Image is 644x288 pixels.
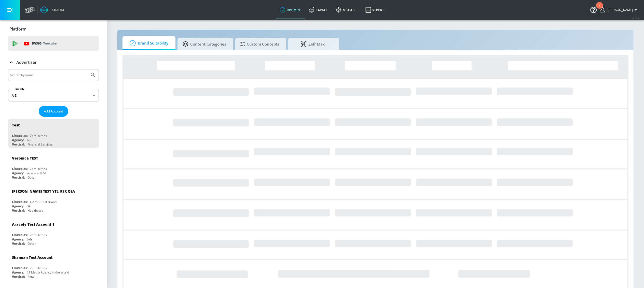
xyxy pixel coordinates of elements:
[10,72,87,78] input: Search by name
[8,218,99,247] div: Aracely Test Account 1Linked as:Zefr DemosAgency:ZefrVertical:Other
[12,134,28,138] div: Linked as:
[632,17,639,20] span: v 4.25.4
[8,251,99,280] div: Shannan Test AccountLinked as:Zefr DemosAgency:#1 Media Agency in the WorldVertical:Retail
[12,167,28,171] div: Linked as:
[128,37,168,49] span: Brand Suitability
[32,41,57,46] p: DV360:
[8,119,99,148] div: TestLinked as:Zefr DemosAgency:TestVertical:Financial Services
[12,237,24,241] div: Agency:
[26,204,31,208] div: QA
[28,175,36,180] div: Other
[8,55,99,69] div: Advertiser
[28,142,53,147] div: Financial Services
[600,7,639,13] button: [PERSON_NAME]
[40,6,64,14] a: Atrium
[8,152,99,181] div: Veronica TESTLinked as:Zefr DemosAgency:veronica TESTVertical:Other
[586,3,601,17] button: Open Resource Center, 2 new notifications
[12,138,24,142] div: Agency:
[183,38,226,50] span: Content Categories
[12,200,28,204] div: Linked as:
[39,106,68,117] button: Add Account
[30,266,47,270] div: Zefr Demos
[30,134,47,138] div: Zefr Demos
[28,241,36,246] div: Other
[16,60,37,65] p: Advertiser
[8,89,99,102] div: A-Z
[8,185,99,214] div: [PERSON_NAME] TEST YTL USR Q|ALinked as:QA YTL Test BrandAgency:QAVertical:Healthcare
[12,266,28,270] div: Linked as:
[49,8,64,12] div: Atrium
[12,275,25,279] div: Vertical:
[12,123,20,127] div: Test
[30,233,47,237] div: Zefr Demos
[12,255,52,260] div: Shannan Test Account
[9,26,26,32] p: Platform
[43,41,57,46] p: Youtube
[276,1,305,19] a: optimize
[26,171,47,175] div: veronica TEST
[599,5,600,12] div: 2
[26,270,69,275] div: #1 Media Agency in the World
[332,1,361,19] a: measure
[305,1,332,19] a: Target
[12,222,54,227] div: Aracely Test Account 1
[12,156,38,161] div: Veronica TEST
[8,36,99,51] div: DV360: Youtube
[26,138,33,142] div: Test
[30,167,47,171] div: Zefr Demos
[28,275,35,279] div: Retail
[28,208,43,213] div: Healthcare
[12,208,25,213] div: Vertical:
[293,38,332,50] span: Zefr Max
[15,87,25,91] label: Sort By
[12,175,25,180] div: Vertical:
[361,1,388,19] a: Report
[606,8,633,12] span: login as: lindsay.benharris@zefr.com
[12,270,24,275] div: Agency:
[26,237,32,241] div: Zefr
[12,171,24,175] div: Agency:
[12,241,25,246] div: Vertical:
[12,142,25,147] div: Vertical:
[12,233,28,237] div: Linked as:
[240,38,279,50] span: Custom Concepts
[12,189,75,194] div: [PERSON_NAME] TEST YTL USR Q|A
[30,200,57,204] div: QA YTL Test Brand
[12,204,24,208] div: Agency:
[8,22,99,36] div: Platform
[44,108,63,114] span: Add Account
